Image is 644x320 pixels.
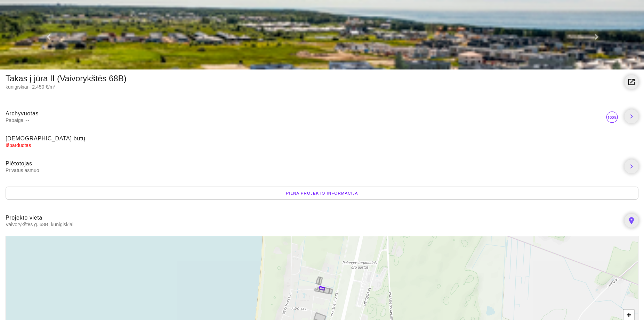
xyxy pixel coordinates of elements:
[6,75,127,82] div: Takas į jūra II (Vaivorykštės 68B)
[6,136,85,141] span: [DEMOGRAPHIC_DATA] butų
[6,215,42,221] span: Projekto vieta
[6,110,39,116] span: Archyvuotas
[625,109,638,123] a: chevron_right
[6,142,31,148] span: Išparduotas
[627,216,636,225] i: place
[6,117,605,123] span: Pabaiga ~-
[627,78,636,86] i: launch
[6,187,638,200] div: Pilna projekto informacija
[625,159,638,173] a: chevron_right
[627,112,636,121] i: chevron_right
[627,162,636,171] i: chevron_right
[625,75,638,89] a: launch
[605,110,619,124] img: 100
[625,214,638,228] a: place
[6,167,619,173] span: Privatus asmuo
[6,221,619,228] span: Vaivorykštės g. 68B, kunigiskiai
[6,161,32,166] span: Plėtotojas
[6,83,127,90] div: kunigiskiai · 2.450 €/m²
